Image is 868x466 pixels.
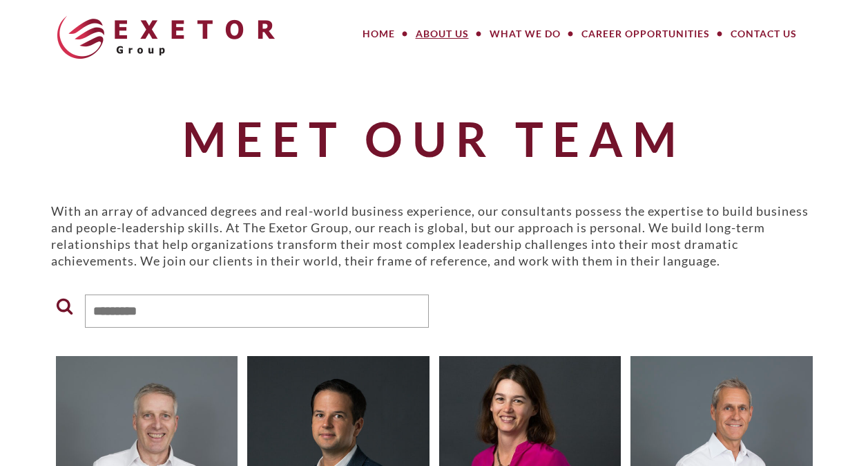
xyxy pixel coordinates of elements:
[405,20,479,48] a: About Us
[479,20,571,48] a: What We Do
[720,20,807,48] a: Contact Us
[57,16,275,59] img: The Exetor Group
[571,20,720,48] a: Career Opportunities
[51,203,818,269] p: With an array of advanced degrees and real-world business experience, our consultants possess the...
[51,113,818,165] h1: Meet Our Team
[352,20,405,48] a: Home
